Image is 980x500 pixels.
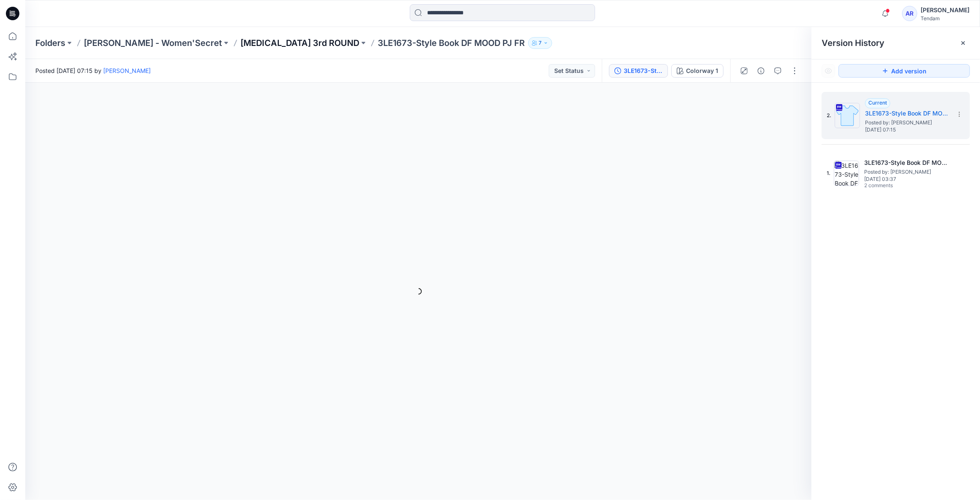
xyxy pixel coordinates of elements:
[865,118,949,127] span: Posted by: Azizur Rahman Tipu
[868,99,887,106] span: Current
[834,161,859,186] img: 3LE1673-Style Book DF MOOD PJ FR
[921,5,969,15] div: [PERSON_NAME]
[865,127,949,133] span: [DATE] 07:15
[35,37,65,49] a: Folders
[960,40,967,46] button: Close
[864,176,948,182] span: [DATE] 03:37
[609,64,668,78] button: 3LE1673-Style Book DF MOOD PJ FR
[902,6,917,21] div: AR
[240,37,359,49] a: [MEDICAL_DATA] 3rd ROUND
[378,37,525,49] p: 3LE1673-Style Book DF MOOD PJ FR
[35,66,151,75] span: Posted [DATE] 07:15 by
[624,66,662,75] div: 3LE1673-Style Book DF MOOD PJ FR
[822,38,884,48] span: Version History
[838,64,970,78] button: Add version
[865,108,949,118] h5: 3LE1673-Style Book DF MOOD PJ FR
[822,64,835,78] button: Show Hidden Versions
[686,66,718,75] div: Colorway 1
[754,64,768,78] button: Details
[84,37,222,49] a: [PERSON_NAME] - Women'Secret
[827,112,831,119] span: 2.
[835,103,860,128] img: 3LE1673-Style Book DF MOOD PJ FR
[827,169,830,177] span: 1.
[864,183,923,189] span: 2 comments
[103,67,151,74] a: [PERSON_NAME]
[864,168,948,176] span: Posted by: Azizur Rahman Tipu
[528,37,552,49] button: 7
[539,38,542,48] p: 7
[864,158,948,168] h5: 3LE1673-Style Book DF MOOD PJ FR
[671,64,724,78] button: Colorway 1
[921,15,969,22] div: Tendam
